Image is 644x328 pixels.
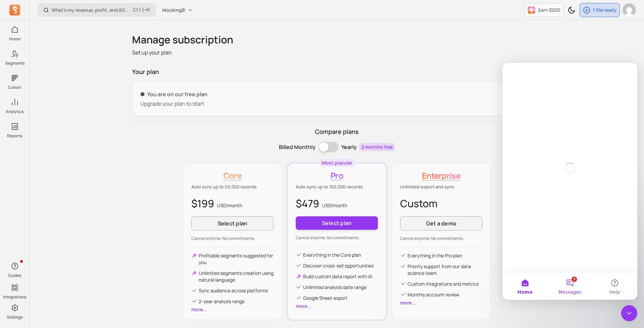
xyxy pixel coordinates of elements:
[132,48,542,57] p: Set up your plan
[191,170,273,181] p: Core
[341,143,357,151] p: Yearly
[191,216,273,230] button: Select plan
[400,299,416,306] a: more...
[565,3,578,17] button: Toggle dark mode
[7,133,22,139] p: Reports
[580,3,620,17] button: 1 file ready
[524,3,563,17] button: Earn $200
[296,170,378,181] p: Pro
[140,100,533,108] p: Upgrade your plan to start
[199,287,268,294] p: Sync audience across platforms
[140,90,533,98] p: You are on our free plan
[622,3,636,17] img: avatar
[147,7,150,13] kbd: K
[296,216,378,230] button: Select plan
[132,127,542,136] p: Compare plans
[621,305,637,321] iframe: Intercom live chat
[191,184,273,190] p: Auto sync up to 50,000 records
[199,298,245,305] p: 2-year analysis range
[158,4,197,16] button: MockingB
[322,159,352,166] p: Most popular
[5,61,25,66] p: Segments
[191,196,273,211] p: $199
[8,85,22,90] p: Cohort
[7,315,23,320] p: Settings
[217,202,242,209] span: USD/ month
[132,67,542,76] p: Your plan
[199,252,273,266] p: Profitable segments suggested for you
[199,270,273,283] p: Unlimited segments creation using natural language
[6,109,24,114] p: Analytics
[296,235,378,241] p: Cancel anytime. No commitments.
[408,281,479,287] p: Custom integrations and metrics
[400,196,482,211] p: Custom
[191,306,207,313] a: more...
[303,252,361,258] p: Everything in the Core plan
[303,295,348,301] p: Google Sheet export
[296,184,378,190] p: Auto sync up to 150,000 records
[359,143,395,151] p: 2 months free
[296,303,311,309] a: more...
[400,184,482,190] p: Unlimited export and sync
[133,7,144,13] kbd: Ctrl
[279,143,316,151] p: Billed Monthly
[3,294,26,300] p: Integrations
[400,170,482,181] p: Enterprise
[296,196,378,211] p: $479
[408,252,462,259] p: Everything in the Pro plan
[503,63,637,300] iframe: Intercom live chat
[400,236,482,241] p: Cancel anytime. No commitments.
[38,3,156,16] button: What’s my revenue, profit, and AOV recently?Ctrl+K
[408,263,482,277] p: Priority support from our data science team
[7,259,22,280] button: Guides
[303,284,366,291] p: Unlimited analysis date range
[322,202,347,209] span: USD/ month
[9,36,21,42] p: Home
[132,34,542,46] h1: Manage subscription
[162,7,185,13] span: MockingB
[400,216,482,230] a: Get a demo
[593,7,617,13] p: 1 file ready
[408,291,459,298] p: Monthly account review
[52,7,130,13] p: What’s my revenue, profit, and AOV recently?
[538,7,560,13] p: Earn $200
[303,262,374,269] p: Discover cross-sell opportunities
[191,236,273,241] p: Cancel anytime. No commitments.
[303,273,372,280] p: Build custom data report with AI
[133,6,150,13] span: +
[8,273,21,278] p: Guides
